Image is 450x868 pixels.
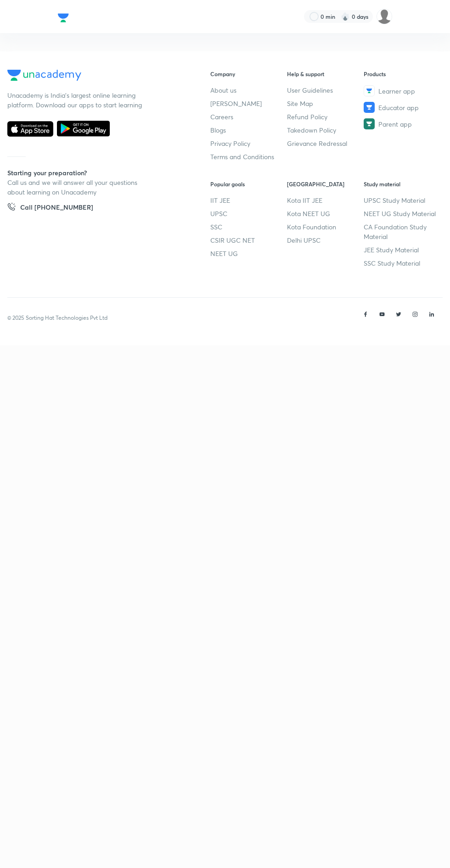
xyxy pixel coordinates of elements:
a: Privacy Policy [210,139,287,148]
span: Careers [210,112,233,122]
p: Call us and we will answer all your questions about learning on Unacademy [7,178,145,197]
p: Unacademy is India’s largest online learning platform. Download our apps to start learning [7,90,145,110]
img: Educator app [364,102,375,113]
a: Kota Foundation [287,222,364,232]
h5: Starting your preparation? [7,168,185,178]
a: [PERSON_NAME] [210,99,287,108]
h6: [GEOGRAPHIC_DATA] [287,180,364,188]
a: UPSC [210,209,287,218]
span: Educator app [378,103,419,112]
a: Learner app [364,85,440,96]
a: Company Logo [58,11,69,22]
h6: Popular goals [210,180,287,188]
span: Parent app [378,119,412,129]
a: Terms and Conditions [210,152,287,161]
a: CA Foundation Study Material [364,222,440,241]
a: Educator app [364,102,440,113]
a: Parent app [364,118,440,129]
img: Shrishti Oswal [377,9,392,24]
a: Blogs [210,125,287,135]
a: Company Logo [7,70,185,83]
a: User Guidelines [287,85,364,95]
a: Takedown Policy [287,125,364,135]
h6: Help & support [287,70,364,78]
a: Site Map [287,99,364,108]
img: Parent app [364,118,375,129]
a: IIT JEE [210,195,287,205]
h6: Company [210,70,287,78]
a: JEE Study Material [364,245,440,255]
img: streak [341,12,350,21]
a: Call [PHONE_NUMBER] [7,202,93,215]
a: Kota IIT JEE [287,195,364,205]
a: UPSC Study Material [364,195,440,205]
a: Refund Policy [287,112,364,122]
h6: Study material [364,180,440,188]
a: SSC [210,222,287,232]
a: Kota NEET UG [287,209,364,218]
a: Grievance Redressal [287,139,364,148]
a: About us [210,85,287,95]
h6: Products [364,70,440,78]
a: Delhi UPSC [287,235,364,245]
img: Company Logo [58,11,69,25]
h5: Call [PHONE_NUMBER] [20,202,93,215]
a: CSIR UGC NET [210,235,287,245]
a: NEET UG [210,249,287,258]
span: Learner app [378,86,415,96]
p: © 2025 Sorting Hat Technologies Pvt Ltd [7,314,107,322]
a: SSC Study Material [364,258,440,268]
img: Learner app [364,85,375,96]
a: Careers [210,112,287,122]
img: Company Logo [7,70,81,81]
a: NEET UG Study Material [364,209,440,218]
